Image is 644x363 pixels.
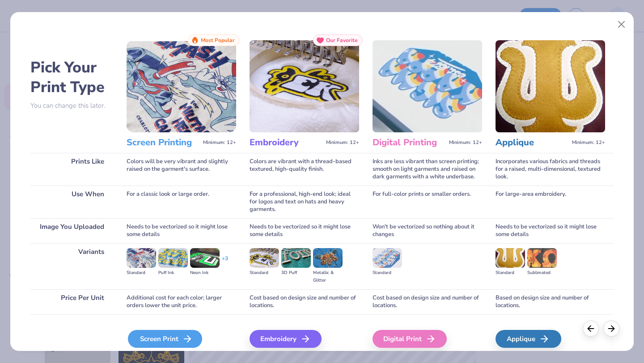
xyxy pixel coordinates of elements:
div: Colors are vibrant with a thread-based textured, high-quality finish. [250,153,359,186]
img: Standard [496,248,525,268]
div: Neon Ink [190,269,220,277]
div: Digital Print [373,330,447,348]
span: Our Favorite [326,37,358,43]
span: Minimum: 12+ [326,139,359,146]
span: Minimum: 12+ [203,139,236,146]
div: Use When [30,186,113,218]
div: Additional cost for each color; larger orders lower the unit price. [127,289,236,314]
div: Incorporates various fabrics and threads for a raised, multi-dimensional, textured look. [496,153,605,186]
h3: Embroidery [250,137,322,148]
img: Embroidery [250,40,359,132]
div: Needs to be vectorized so it might lose some details [496,218,605,243]
div: Sublimated [527,269,557,277]
div: Standard [127,269,156,277]
div: Metallic & Glitter [313,269,343,284]
span: We'll vectorize your image. [496,350,605,357]
img: Standard [250,248,279,268]
div: + 3 [222,255,228,270]
div: Prints Like [30,153,113,186]
div: Cost based on design size and number of locations. [373,289,482,314]
div: 3D Puff [281,269,311,277]
div: Variants [30,243,113,289]
div: Cost based on design size and number of locations. [250,289,359,314]
button: Close [613,16,630,33]
div: Standard [250,269,279,277]
div: Needs to be vectorized so it might lose some details [127,218,236,243]
div: Won't be vectorized so nothing about it changes [373,218,482,243]
img: 3D Puff [281,248,311,268]
span: Minimum: 12+ [572,139,605,146]
h2: Pick Your Print Type [30,58,113,97]
div: Applique [496,330,561,348]
div: For large-area embroidery. [496,186,605,218]
div: Inks are less vibrant than screen printing; smooth on light garments and raised on dark garments ... [373,153,482,186]
div: Puff Ink [158,269,188,277]
div: Image You Uploaded [30,218,113,243]
span: Minimum: 12+ [449,139,482,146]
div: Based on design size and number of locations. [496,289,605,314]
img: Neon Ink [190,248,220,268]
div: For a classic look or large order. [127,186,236,218]
div: Standard [496,269,525,277]
div: Screen Print [128,330,202,348]
img: Standard [127,248,156,268]
div: Needs to be vectorized so it might lose some details [250,218,359,243]
p: You can change this later. [30,102,113,110]
img: Puff Ink [158,248,188,268]
img: Digital Printing [373,40,482,132]
img: Standard [373,248,402,268]
div: For full-color prints or smaller orders. [373,186,482,218]
div: Standard [373,269,402,277]
span: Most Popular [201,37,235,43]
div: Embroidery [250,330,322,348]
div: Price Per Unit [30,289,113,314]
img: Metallic & Glitter [313,248,343,268]
img: Sublimated [527,248,557,268]
h3: Screen Printing [127,137,199,148]
span: We'll vectorize your image. [250,350,359,357]
div: For a professional, high-end look; ideal for logos and text on hats and heavy garments. [250,186,359,218]
h3: Applique [496,137,568,148]
img: Applique [496,40,605,132]
span: We'll vectorize your image. [127,350,236,357]
h3: Digital Printing [373,137,445,148]
div: Colors will be very vibrant and slightly raised on the garment's surface. [127,153,236,186]
img: Screen Printing [127,40,236,132]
